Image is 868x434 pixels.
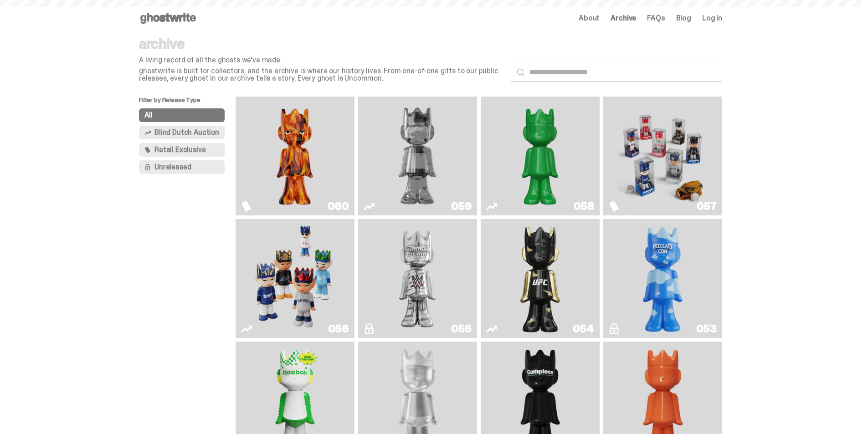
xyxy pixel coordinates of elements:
button: All [139,108,225,122]
button: Blind Dutch Auction [139,126,225,139]
img: Schrödinger's ghost: Sunday Green [495,100,585,212]
div: 058 [574,201,594,212]
a: Game Face (2025) [609,100,717,212]
a: Log in [702,15,722,22]
div: 053 [696,323,717,334]
div: 056 [328,323,349,334]
img: ghooooost [639,223,687,334]
span: Retail Exclusive [154,146,205,153]
a: Blog [676,15,691,22]
img: Game Face (2025) [250,223,339,334]
div: 055 [451,323,472,334]
a: Schrödinger's ghost: Sunday Green [486,100,594,212]
div: 054 [573,323,594,334]
span: Unreleased [154,163,191,171]
a: I Was There SummerSlam [364,223,472,334]
a: About [579,15,600,22]
img: Game Face (2025) [618,100,707,212]
img: Two [373,100,462,212]
p: A living record of all the ghosts we've made. [139,56,503,64]
a: Archive [611,15,636,22]
img: Always On Fire [250,100,339,212]
a: ghooooost [609,223,717,334]
img: Ruby [516,223,565,334]
span: Blind Dutch Auction [154,129,219,136]
button: Retail Exclusive [139,143,225,157]
a: Game Face (2025) [241,223,349,334]
a: Two [364,100,472,212]
div: 060 [328,201,349,212]
div: 057 [697,201,717,212]
span: All [144,112,153,119]
a: Always On Fire [241,100,349,212]
button: Unreleased [139,160,225,174]
img: I Was There SummerSlam [373,223,462,334]
p: archive [139,36,503,51]
p: Filter by Release Type [139,97,236,108]
p: ghostwrite is built for collectors, and the archive is where our history lives. From one-of-one g... [139,67,503,82]
a: Ruby [486,223,594,334]
div: 059 [451,201,472,212]
a: FAQs [647,15,665,22]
